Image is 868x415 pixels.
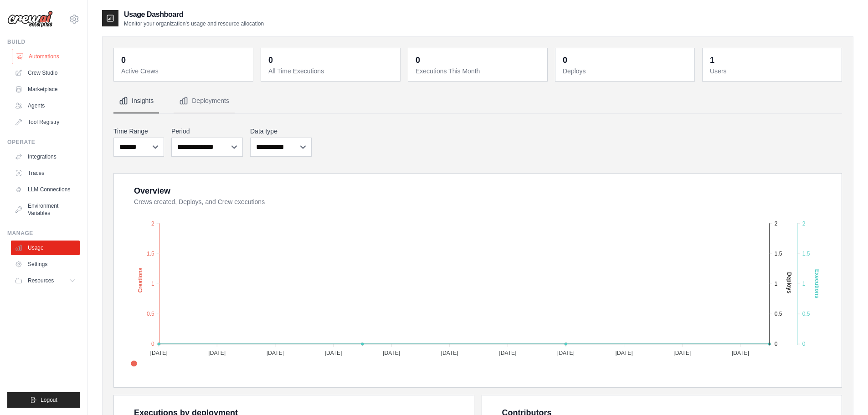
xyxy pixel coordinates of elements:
dt: All Time Executions [268,67,395,76]
tspan: 1 [802,281,806,287]
tspan: 2 [775,220,778,227]
tspan: 1.5 [775,251,782,257]
dt: Crews created, Deploys, and Crew executions [134,197,831,206]
a: Agents [11,98,80,113]
tspan: 1.5 [147,251,154,257]
a: LLM Connections [11,182,80,197]
tspan: 0 [151,341,154,347]
div: Build [7,38,80,46]
text: Creations [137,267,144,293]
tspan: [DATE] [616,350,633,356]
img: Logo [7,10,53,28]
div: Manage [7,230,80,237]
p: Monitor your organization's usage and resource allocation [124,20,264,27]
button: Resources [11,273,80,288]
a: Integrations [11,149,80,164]
span: Resources [28,277,54,284]
div: 0 [268,54,273,67]
button: Logout [7,392,80,408]
tspan: 1.5 [802,251,810,257]
div: 0 [121,54,126,67]
div: Operate [7,138,80,146]
label: Period [171,127,243,136]
label: Time Range [113,127,164,136]
tspan: 2 [151,220,154,227]
div: Overview [134,184,170,197]
tspan: 2 [802,220,806,227]
button: Deployments [174,89,235,113]
a: Marketplace [11,82,80,97]
dt: Active Crews [121,67,247,76]
a: Settings [11,257,80,272]
label: Data type [250,127,312,136]
div: 0 [563,54,567,67]
tspan: [DATE] [267,350,284,356]
button: Insights [113,89,159,113]
tspan: [DATE] [557,350,575,356]
div: 1 [710,54,714,67]
a: Crew Studio [11,66,80,80]
dt: Users [710,67,836,76]
tspan: [DATE] [383,350,400,356]
tspan: 1 [151,281,154,287]
tspan: [DATE] [441,350,458,356]
a: Automations [12,49,81,64]
text: Deploys [786,272,792,293]
tspan: 1 [775,281,778,287]
div: 0 [416,54,420,67]
dt: Deploys [563,67,689,76]
nav: Tabs [113,89,842,113]
a: Environment Variables [11,199,80,220]
a: Usage [11,241,80,255]
tspan: [DATE] [208,350,226,356]
tspan: [DATE] [673,350,691,356]
text: Executions [814,269,820,298]
span: Logout [41,396,57,404]
tspan: [DATE] [732,350,749,356]
tspan: 0.5 [802,311,810,317]
tspan: 0.5 [147,311,154,317]
tspan: [DATE] [325,350,342,356]
a: Tool Registry [11,115,80,129]
tspan: [DATE] [150,350,168,356]
tspan: [DATE] [499,350,516,356]
h2: Usage Dashboard [124,9,264,20]
a: Traces [11,166,80,180]
tspan: 0 [802,341,806,347]
dt: Executions This Month [416,67,542,76]
tspan: 0.5 [775,311,782,317]
tspan: 0 [775,341,778,347]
